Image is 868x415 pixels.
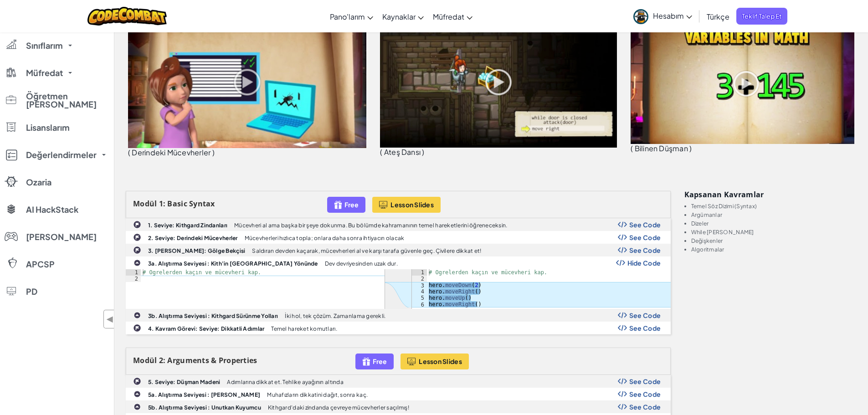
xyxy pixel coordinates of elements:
p: İki hol, tek çözüm. Zamanlama gerekli. [285,313,385,319]
span: Arguments & Properties [167,355,257,365]
a: 4. Kavram Görevi: Seviye: Dikkatli Adımlar Temel hareket komutları. Show Code Logo See Code [126,322,671,334]
span: Öğretmen [PERSON_NAME] [26,92,108,108]
span: See Code [629,246,661,254]
a: 3. [PERSON_NAME]: Gölge Bekçisi Saldıran devden kaçarak, mücevherleri al ve karşı tarafa güvenle ... [126,244,671,256]
span: See Code [629,221,661,228]
b: 5. Seviye: Düşman Madeni [148,379,220,385]
img: IconPracticeLevel.svg [134,390,141,398]
div: 4 [412,288,427,295]
a: Müfredat [428,4,477,29]
img: basic_syntax_unlocked.png [128,15,366,148]
span: ( [631,143,633,153]
span: Basic Syntax [167,199,215,209]
span: Lisanslarım [26,123,70,132]
p: Kithgard'daki zindanda çevreye mücevherler saçılmış! [268,405,409,410]
span: Lesson Slides [390,201,434,208]
div: 2 [126,276,141,282]
img: Show Code Logo [618,234,627,241]
img: IconFreeLevelv2.svg [334,200,342,210]
p: Saldıran devden kaçarak, mücevherleri al ve karşı tarafa güvenle geç. Çivilere dikkat et! [252,248,481,254]
img: IconChallengeLevel.svg [133,220,141,229]
img: IconChallengeLevel.svg [133,246,141,254]
li: Dizeler [691,220,857,226]
span: Bilinen Düşman [635,143,688,153]
span: ( [380,147,382,157]
a: 2. Seviye: Derindeki Mücevherler Mücevherleri hızlıca topla; onlara daha sonra ihtiyacın olacak S... [126,231,671,244]
li: Algoritmalar [691,246,857,252]
img: Show Code Logo [618,312,627,318]
span: Free [373,358,387,365]
img: while_loops_unlocked.png [380,15,617,148]
b: 4. Kavram Görevi: Seviye: Dikkatli Adımlar [148,325,264,332]
img: Show Code Logo [616,260,625,266]
p: Adımlarına dikkat et. Tehlike ayağının altında [227,379,343,385]
span: Ateş Dansı [384,147,421,157]
span: ◀ [106,313,114,326]
span: See Code [629,324,661,332]
span: Lesson Slides [419,358,462,365]
b: 3a. Alıştırma Seviyesi : Kith'in [GEOGRAPHIC_DATA] Yönünde [148,260,318,267]
img: Show Code Logo [618,378,627,384]
b: 1. Seviye: Kithgard Zindanları [148,222,227,229]
b: 5a. Alıştırma Seviyesi : [PERSON_NAME] [148,391,260,398]
li: Değişkenler [691,238,857,244]
span: Türkçe [707,12,729,21]
span: [PERSON_NAME] [26,233,97,241]
b: 3b. Alıştırma Seviyesi : Kithgard Sürünme Yolları [148,313,278,319]
span: Hesabım [653,11,692,20]
img: IconChallengeLevel.svg [133,377,141,385]
span: Hide Code [627,259,661,266]
b: 3. [PERSON_NAME]: Gölge Bekçisi [148,247,245,254]
div: 3 [412,282,427,288]
a: 3b. Alıştırma Seviyesi : Kithgard Sürünme Yolları İki hol, tek çözüm. Zamanlama gerekli. Show Cod... [126,309,671,322]
a: Teklif Talep Et [736,8,787,25]
span: 2: [159,355,166,365]
img: IconPracticeLevel.svg [134,403,141,410]
span: ) [689,143,692,153]
button: Lesson Slides [401,354,469,369]
span: Müfredat [26,69,63,77]
span: ) [212,148,215,157]
span: See Code [629,403,661,410]
div: 2 [412,276,427,282]
span: Sınıflarım [26,41,63,50]
a: 1. Seviye: Kithgard Zindanları Mücevheri al ama başka bir şeye dokunma. Bu bölümde kahramanının t... [126,218,671,231]
span: Ozaria [26,178,51,186]
p: Mücevheri al ama başka bir şeye dokunma. Bu bölümde kahramanının temel hareketlerini öğreneceksin. [234,222,507,228]
img: IconPracticeLevel.svg [134,312,141,319]
button: Lesson Slides [372,197,441,213]
span: AI HackStack [26,205,78,214]
span: Pano'larım [330,12,365,21]
span: See Code [629,234,661,241]
a: 5. Seviye: Düşman Madeni Adımlarına dikkat et. Tehlike ayağının altında Show Code Logo See Code [126,375,671,388]
p: Temel hareket komutları. [271,326,337,332]
img: CodeCombat logo [87,7,167,26]
div: 1 [126,269,141,276]
p: Dev devriyesinden uzak dur. [325,261,398,266]
div: 1 [412,269,427,276]
span: 1: [159,199,166,209]
img: IconFreeLevelv2.svg [362,356,370,367]
li: Temel Söz Dizimi (Syntax) [691,203,857,209]
a: 5a. Alıştırma Seviyesi : [PERSON_NAME] Muhafızların dikkatini dağıt, sonra kaç. Show Code Logo Se... [126,388,671,400]
p: Mücevherleri hızlıca topla; onlara daha sonra ihtiyacın olacak [245,235,405,241]
a: Hesabım [629,2,697,31]
b: 2. Seviye: Derindeki Mücevherler [148,235,238,241]
span: ) [422,147,424,157]
img: Show Code Logo [618,391,627,397]
p: Muhafızların dikkatini dağıt, sonra kaç. [267,392,368,398]
span: Modül [133,355,157,365]
img: IconChallengeLevel.svg [133,324,141,332]
h3: Kapsanan kavramlar [684,191,857,199]
img: Show Code Logo [618,247,627,253]
span: Kaynaklar [382,12,416,21]
b: 5b. Alıştırma Seviyesi : Unutkan Kuyumcu [148,404,261,411]
img: avatar [633,9,648,24]
span: Derindeki Mücevherler [132,148,211,157]
span: Modül [133,199,157,209]
div: 5 [412,295,427,301]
